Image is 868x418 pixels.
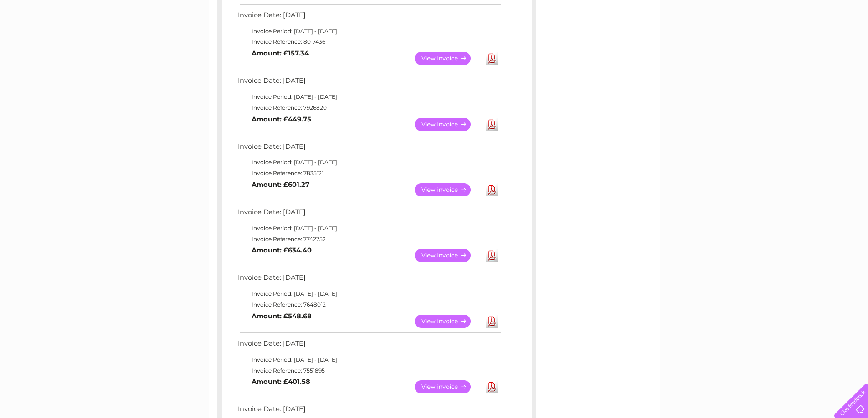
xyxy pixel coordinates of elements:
td: Invoice Date: [DATE] [236,272,502,288]
td: Invoice Reference: 7551895 [236,365,502,376]
a: Log out [838,39,859,45]
a: Water [708,39,725,45]
a: View [415,183,482,196]
a: Download [486,183,498,196]
a: 0333 014 3131 [696,5,759,16]
a: View [415,315,482,328]
b: Amount: £157.34 [252,49,309,57]
td: Invoice Date: [DATE] [236,9,502,26]
td: Invoice Date: [DATE] [236,75,502,91]
a: Download [486,249,498,262]
a: View [415,380,482,393]
td: Invoice Reference: 7648012 [236,299,502,310]
td: Invoice Period: [DATE] - [DATE] [236,288,502,299]
a: View [415,249,482,262]
td: Invoice Date: [DATE] [236,206,502,223]
a: Contact [807,39,830,45]
td: Invoice Period: [DATE] - [DATE] [236,26,502,37]
a: Download [486,380,498,393]
td: Invoice Period: [DATE] - [DATE] [236,91,502,102]
a: Download [486,315,498,328]
b: Amount: £449.75 [252,115,311,123]
b: Amount: £548.68 [252,312,312,320]
td: Invoice Period: [DATE] - [DATE] [236,223,502,234]
a: View [415,118,482,131]
td: Invoice Date: [DATE] [236,337,502,354]
b: Amount: £401.58 [252,378,310,386]
td: Invoice Reference: 7742252 [236,234,502,245]
a: Energy [730,39,750,45]
td: Invoice Period: [DATE] - [DATE] [236,157,502,168]
b: Amount: £601.27 [252,181,309,189]
td: Invoice Reference: 7926820 [236,102,502,113]
a: Download [486,118,498,131]
td: Invoice Period: [DATE] - [DATE] [236,354,502,365]
div: Clear Business is a trading name of Verastar Limited (registered in [GEOGRAPHIC_DATA] No. 3667643... [219,5,650,44]
td: Invoice Reference: 7835121 [236,168,502,179]
a: Blog [789,39,802,45]
td: Invoice Date: [DATE] [236,141,502,157]
a: Download [486,52,498,65]
a: View [415,52,482,65]
td: Invoice Reference: 8017436 [236,36,502,47]
a: Telecoms [756,39,783,45]
img: logo.png [31,24,77,51]
b: Amount: £634.40 [252,246,312,254]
